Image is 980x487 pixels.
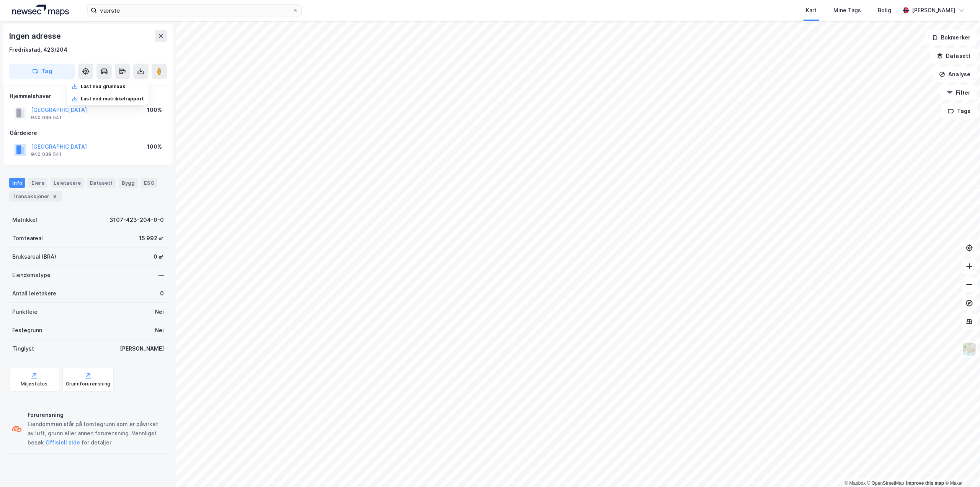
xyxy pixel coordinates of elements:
div: Info [9,178,25,188]
div: 15 992 ㎡ [139,234,164,243]
button: Bokmerker [925,30,977,45]
iframe: Chat Widget [942,450,980,487]
div: Transaksjoner [9,191,62,202]
input: Søk på adresse, matrikkel, gårdeiere, leietakere eller personer [97,5,292,16]
div: Punktleie [12,307,38,316]
div: 0 ㎡ [154,252,164,261]
div: Grunnforurensning [66,381,110,387]
div: Bolig [878,6,891,15]
div: Nei [155,326,164,335]
div: Festegrunn [12,326,42,335]
a: Improve this map [906,480,944,486]
div: Last ned matrikkelrapport [81,96,144,102]
button: Tags [941,103,977,119]
a: OpenStreetMap [867,480,904,486]
div: Antall leietakere [12,289,56,298]
div: [PERSON_NAME] [912,6,955,15]
div: Kart [806,6,817,15]
div: Tomteareal [12,234,43,243]
div: Mine Tags [833,6,861,15]
div: Matrikkel [12,215,37,225]
button: Datasett [930,48,977,64]
div: 0 [160,289,164,298]
div: Gårdeiere [10,128,167,138]
button: Analyse [933,67,977,82]
img: logo.a4113a55bc3d86da70a041830d287a7e.svg [12,5,69,16]
div: Hjemmelshaver [10,92,167,101]
div: 100% [147,105,162,115]
button: Filter [940,85,977,100]
div: Bruksareal (BRA) [12,252,56,261]
div: Fredrikstad, 423/204 [9,45,67,54]
div: Eiere [28,178,47,188]
div: Tinglyst [12,344,34,353]
div: 100% [147,142,162,151]
div: — [158,271,164,280]
div: Ingen adresse [9,30,62,42]
div: 9 [51,192,59,200]
a: Mapbox [844,480,866,486]
div: Datasett [87,178,116,188]
div: Bygg [119,178,138,188]
div: [PERSON_NAME] [120,344,164,353]
div: Forurensning [28,410,164,420]
div: Miljøstatus [21,381,47,387]
div: Leietakere [51,178,84,188]
div: Last ned grunnbok [81,84,125,90]
div: Nei [155,307,164,316]
div: Eiendommen står på tomtegrunn som er påvirket av luft, grunn eller annen forurensning. Vennligst ... [28,420,164,447]
div: 940 039 541 [31,115,62,121]
button: Tag [9,64,75,79]
div: Kontrollprogram for chat [942,450,980,487]
div: 940 039 541 [31,151,62,157]
img: Z [962,342,977,356]
div: ESG [141,178,157,188]
div: Eiendomstype [12,271,51,280]
div: 3107-423-204-0-0 [109,215,164,225]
